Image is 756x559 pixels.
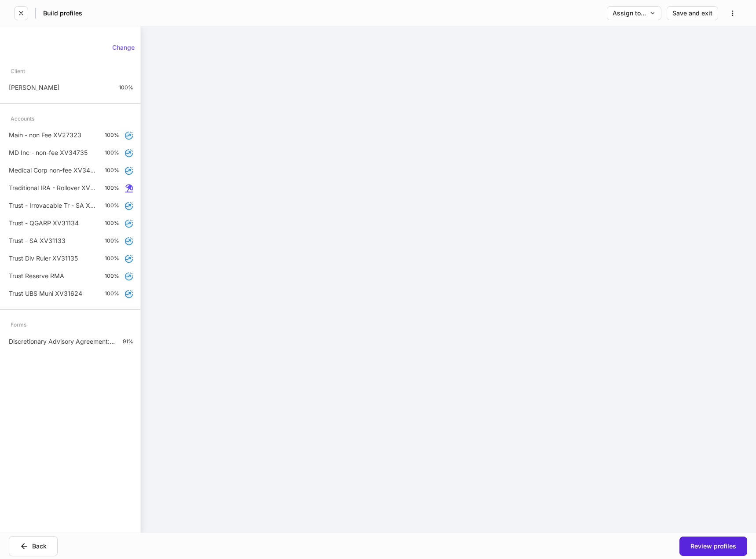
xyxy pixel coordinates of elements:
p: Trust - Irrovacable Tr - SA XV38649 [9,201,98,210]
div: Review profiles [690,543,736,549]
button: Change [106,40,140,55]
p: 100% [105,220,119,227]
div: Save and exit [672,10,712,16]
p: Trust - QGARP XV31134 [9,219,79,228]
p: MD Inc - non-fee XV34735 [9,148,88,157]
p: 100% [105,272,119,279]
div: Back [20,542,47,551]
p: 100% [119,84,133,91]
p: Main - non Fee XV27323 [9,131,81,140]
div: Client [11,63,25,79]
p: 100% [105,290,119,297]
p: 100% [105,237,119,244]
p: 100% [105,149,119,156]
h5: Build profiles [43,9,82,18]
p: 100% [105,167,119,174]
p: 100% [105,184,119,191]
button: Back [9,536,58,556]
p: Trust - SA XV31133 [9,236,66,245]
p: [PERSON_NAME] [9,83,59,92]
p: Trust UBS Muni XV31624 [9,289,82,298]
p: Traditional IRA - Rollover XV27324 [9,184,98,192]
p: Medical Corp non-fee XV34799 [9,166,98,175]
button: Save and exit [667,6,718,20]
p: 91% [123,338,133,345]
button: Review profiles [679,537,747,556]
div: Forms [11,317,26,332]
div: Assign to... [613,10,656,16]
p: Trust Reserve RMA [9,272,64,280]
p: 100% [105,255,119,262]
p: Trust Div Ruler XV31135 [9,254,78,263]
p: 100% [105,132,119,139]
div: Accounts [11,111,34,126]
div: Change [112,44,135,51]
p: Discretionary Advisory Agreement: Client Wrap Fee [9,337,116,346]
p: 100% [105,202,119,209]
button: Assign to... [607,6,661,20]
